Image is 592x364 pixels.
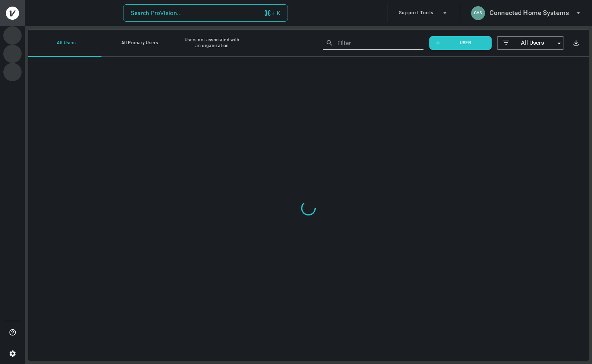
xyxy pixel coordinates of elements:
[396,4,452,22] button: Support Tools
[28,29,101,57] button: All Users
[131,8,182,18] div: Search ProVision...
[471,6,485,20] div: CHS
[123,4,288,22] button: Search ProVision...+ K
[264,8,280,18] div: + K
[511,39,554,47] span: All Users
[101,29,175,57] button: All Primary Users
[569,36,583,50] button: Export results
[468,4,585,22] button: CHSConnected Home Systems
[429,36,492,50] button: User
[175,29,248,57] button: Users not associated with an organization
[489,8,569,18] h6: Connected Home Systems
[337,37,413,49] input: Filter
